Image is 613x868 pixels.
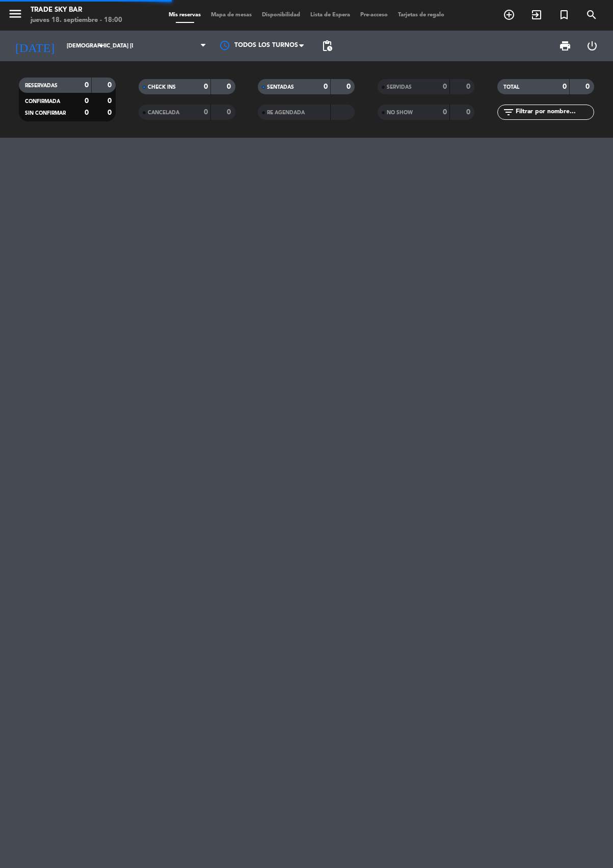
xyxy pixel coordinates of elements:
i: exit_to_app [530,9,543,21]
i: arrow_drop_down [95,40,107,52]
strong: 0 [466,83,472,90]
strong: 0 [443,109,447,116]
strong: 0 [563,83,567,90]
strong: 0 [466,109,472,116]
i: search [585,9,598,21]
span: SENTADAS [267,85,294,90]
strong: 0 [204,83,208,90]
strong: 0 [347,83,353,90]
span: Mis reservas [164,12,206,18]
input: Filtrar por nombre... [515,107,594,118]
strong: 0 [585,83,592,90]
span: SIN CONFIRMAR [25,111,66,116]
span: SERVIDAS [387,85,412,90]
span: Lista de Espera [305,12,355,18]
button: menu [8,6,23,25]
i: [DATE] [8,35,62,57]
span: RE AGENDADA [267,110,305,115]
div: jueves 18. septiembre - 18:00 [31,15,122,25]
i: power_settings_new [586,40,598,52]
strong: 0 [85,82,89,89]
strong: 0 [324,83,328,90]
strong: 0 [85,109,89,116]
span: CHECK INS [148,85,176,90]
strong: 0 [85,97,89,105]
span: NO SHOW [387,110,413,115]
i: turned_in_not [558,9,570,21]
span: Disponibilidad [257,12,305,18]
span: Pre-acceso [355,12,393,18]
span: Tarjetas de regalo [393,12,449,18]
strong: 0 [443,83,447,90]
strong: 0 [227,83,233,90]
strong: 0 [227,109,233,116]
span: RESERVADAS [25,83,58,88]
span: print [559,40,571,52]
strong: 0 [108,97,114,105]
span: CONFIRMADA [25,99,60,104]
div: Trade Sky Bar [31,5,122,15]
span: Mapa de mesas [206,12,257,18]
i: menu [8,6,23,21]
span: TOTAL [503,85,519,90]
strong: 0 [108,82,114,89]
i: add_circle_outline [503,9,515,21]
span: CANCELADA [148,110,179,115]
strong: 0 [204,109,208,116]
strong: 0 [108,109,114,116]
span: pending_actions [321,40,333,52]
i: filter_list [502,106,515,118]
div: LOG OUT [578,31,605,61]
